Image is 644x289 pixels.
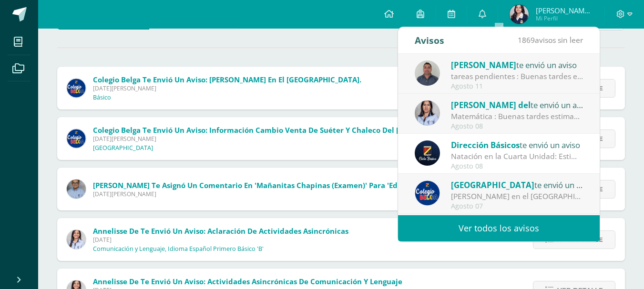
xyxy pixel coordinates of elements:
[451,82,583,90] div: Agosto 11
[67,230,86,249] img: 856922c122c96dd4492acfa029e91394.png
[451,111,583,122] div: Matemática : Buenas tardes estimados Padres de familia, espero que estén muy bien. Les quiero ped...
[93,75,361,84] span: Colegio Belga te envió un aviso: [PERSON_NAME] en el [GEOGRAPHIC_DATA].
[451,99,583,111] div: te envió un aviso
[415,140,440,166] img: 0125c0eac4c50c44750533c4a7747585.png
[93,226,348,236] span: Annelisse De te envió un aviso: Aclaración de actividades asincrónicas
[451,179,534,190] span: [GEOGRAPHIC_DATA]
[415,180,440,206] img: 919ad801bb7643f6f997765cf4083301.png
[451,122,583,130] div: Agosto 08
[451,139,583,151] div: te envió un aviso
[93,190,531,198] span: [DATE][PERSON_NAME]
[451,140,520,150] span: Dirección Básicos
[451,179,583,191] div: te envió un aviso
[398,215,600,241] a: Ver todos los avisos
[536,14,593,22] span: Mi Perfil
[451,162,583,170] div: Agosto 08
[451,191,583,202] div: Abuelitos Heladeros en el Colegio Belga.: Estimados padres y madres de familia: Les saludamos cor...
[67,79,86,98] img: 919ad801bb7643f6f997765cf4083301.png
[93,236,348,244] span: [DATE]
[93,135,548,143] span: [DATE][PERSON_NAME]
[518,35,583,45] span: avisos sin leer
[93,125,548,135] span: Colegio Belga te envió un aviso: Información cambio venta de suéter y chaleco del [GEOGRAPHIC_DAT...
[67,179,86,199] img: c0a26e2fe6bfcdf9029544cd5cc8fd3b.png
[510,5,529,24] img: 92a7ac4ffeec547b47a54102602658d0.png
[451,202,583,210] div: Agosto 07
[93,277,402,286] span: Annelisse De te envió un aviso: Actividades asincrónicas de Comunicación y Lenguaje
[93,94,111,101] p: Básico
[451,59,583,71] div: te envió un aviso
[536,6,593,15] span: [PERSON_NAME][DATE]
[93,245,264,253] p: Comunicación y Lenguaje, Idioma Español Primero Básico 'B'
[93,180,531,190] span: [PERSON_NAME] te asignó un comentario en 'Mañanitas chapinas (examen)' para 'Educación Artística:...
[518,35,535,45] span: 1869
[451,151,583,162] div: Natación en la Cuarta Unidad: Estimados padres y madres de familia: Reciban un cordial saludo des...
[451,60,516,70] span: [PERSON_NAME]
[415,27,444,53] div: Avisos
[93,144,153,152] p: [GEOGRAPHIC_DATA]
[93,84,361,92] span: [DATE][PERSON_NAME]
[415,60,440,86] img: c930f3f73c3d00a5c92100a53b7a1b5a.png
[415,100,440,126] img: 8adba496f07abd465d606718f465fded.png
[451,100,531,110] span: [PERSON_NAME] del
[67,129,86,148] img: 919ad801bb7643f6f997765cf4083301.png
[451,71,583,82] div: tareas pendientes : Buenas tardes estimado padre de familia, reciba un cordial saludo, le saluda ...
